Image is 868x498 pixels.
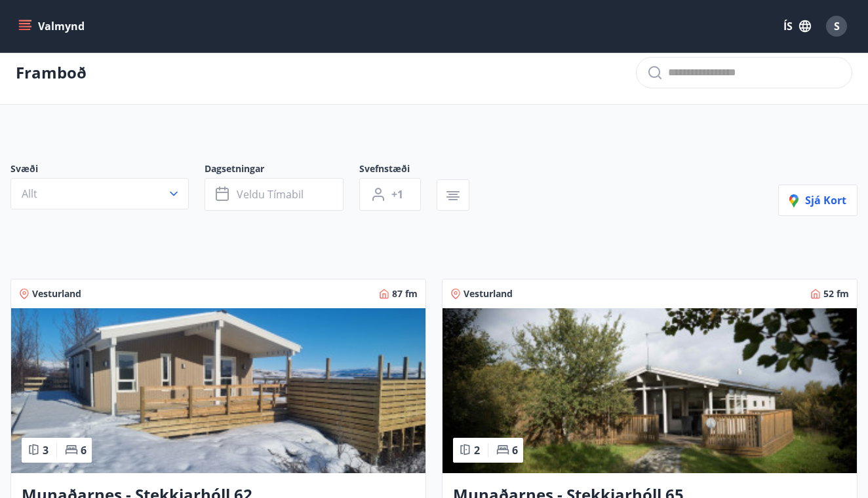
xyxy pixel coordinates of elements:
span: 52 fm [823,287,849,300]
span: Sjá kort [789,193,846,207]
img: Paella dish [11,308,425,473]
button: +1 [359,178,421,211]
button: S [821,10,852,42]
span: Svæði [10,162,205,178]
img: Paella dish [443,308,857,473]
span: Veldu tímabil [237,187,304,202]
span: Vesturland [32,287,81,300]
p: Framboð [16,62,87,84]
button: ÍS [776,14,818,38]
span: Vesturland [464,287,513,300]
button: Veldu tímabil [205,178,344,211]
button: menu [16,14,90,38]
span: +1 [391,187,403,202]
span: Dagsetningar [205,162,359,178]
span: 6 [512,443,518,457]
span: 3 [43,443,49,457]
button: Allt [10,178,189,209]
span: 87 fm [392,287,418,300]
span: 6 [81,443,87,457]
span: Allt [22,187,37,201]
span: S [834,19,840,33]
span: Svefnstæði [359,162,437,178]
button: Sjá kort [778,185,858,216]
span: 2 [474,443,480,457]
